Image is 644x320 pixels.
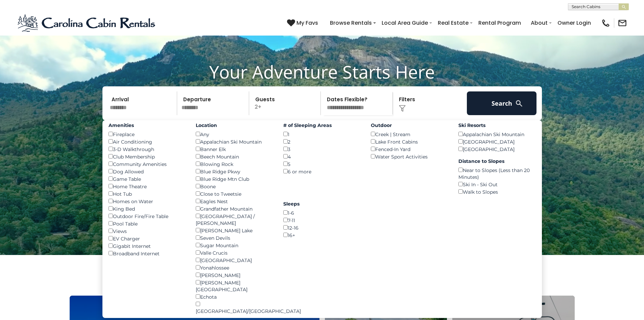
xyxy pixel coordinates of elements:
div: 3-D Walkthrough [109,145,186,153]
div: Near to Slopes (Less than 20 Minutes) [458,166,536,180]
img: mail-regular-black.png [618,18,627,28]
div: Banner Elk [196,145,273,153]
div: King Bed [109,205,186,212]
a: Owner Login [554,17,594,29]
div: [GEOGRAPHIC_DATA] [196,256,273,264]
div: EV Charger [109,235,186,242]
div: Beech Mountain [196,153,273,160]
a: Rental Program [475,17,524,29]
label: Amenities [109,122,186,129]
span: My Favs [296,19,318,27]
div: Blue Ridge Mtn Club [196,175,273,183]
div: Broadband Internet [109,250,186,257]
div: Fenced-In Yard [371,145,448,153]
a: Real Estate [434,17,472,29]
div: Dog Allowed [109,168,186,175]
div: 2 [283,138,361,145]
img: phone-regular-black.png [601,18,611,28]
label: Outdoor [371,122,448,129]
div: 6 or more [283,168,361,175]
div: Water Sport Activities [371,153,448,160]
a: Local Area Guide [378,17,431,29]
p: 2+ [251,91,321,115]
label: # of Sleeping Areas [283,122,361,129]
div: Outdoor Fire/Fire Table [109,212,186,220]
a: My Favs [287,19,320,27]
div: Echota [196,293,273,300]
div: 1-6 [283,209,361,216]
div: 7-11 [283,216,361,224]
div: Air Conditioning [109,138,186,145]
div: Homes on Water [109,197,186,205]
div: 3 [283,145,361,153]
div: 1 [283,130,361,138]
div: Gigabit Internet [109,242,186,250]
label: Ski Resorts [458,122,536,129]
div: [PERSON_NAME] [196,271,273,279]
div: [GEOGRAPHIC_DATA] / [PERSON_NAME] [196,212,273,227]
div: Blowing Rock [196,160,273,168]
label: Location [196,122,273,129]
div: Fireplace [109,130,186,138]
div: Valle Crucis [196,249,273,256]
div: Appalachian Ski Mountain [196,138,273,145]
button: Search [467,91,537,115]
div: Community Amenities [109,160,186,168]
img: search-regular-white.png [515,99,523,108]
img: filter--v1.png [399,105,406,112]
div: [PERSON_NAME][GEOGRAPHIC_DATA] [196,279,273,293]
div: Hot Tub [109,190,186,197]
div: Views [109,227,186,235]
a: About [527,17,551,29]
div: [GEOGRAPHIC_DATA] [458,145,536,153]
div: Blue Ridge Pkwy [196,168,273,175]
div: [GEOGRAPHIC_DATA] [458,138,536,145]
h1: Your Adventure Starts Here [5,61,639,82]
div: Pool Table [109,220,186,227]
div: Grandfather Mountain [196,205,273,212]
div: Seven Devils [196,234,273,241]
div: Ski In - Ski Out [458,180,536,188]
div: Eagles Nest [196,197,273,205]
label: Sleeps [283,200,361,207]
div: Game Table [109,175,186,183]
div: Appalachian Ski Mountain [458,130,536,138]
div: Home Theatre [109,183,186,190]
div: Any [196,130,273,138]
div: 4 [283,153,361,160]
label: Distance to Slopes [458,158,536,165]
div: 12-16 [283,224,361,231]
a: Browse Rentals [327,17,375,29]
div: 16+ [283,231,361,239]
div: Lake Front Cabins [371,138,448,145]
div: Boone [196,183,273,190]
div: Close to Tweetsie [196,190,273,197]
div: 5 [283,160,361,168]
div: [GEOGRAPHIC_DATA]/[GEOGRAPHIC_DATA] [196,300,273,315]
div: Club Membership [109,153,186,160]
img: Blue-2.png [17,13,157,33]
div: Walk to Slopes [458,188,536,195]
div: Creek | Stream [371,130,448,138]
h3: Select Your Destination [69,272,576,296]
div: Sugar Mountain [196,241,273,249]
div: [PERSON_NAME] Lake [196,227,273,234]
div: Yonahlossee [196,264,273,271]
